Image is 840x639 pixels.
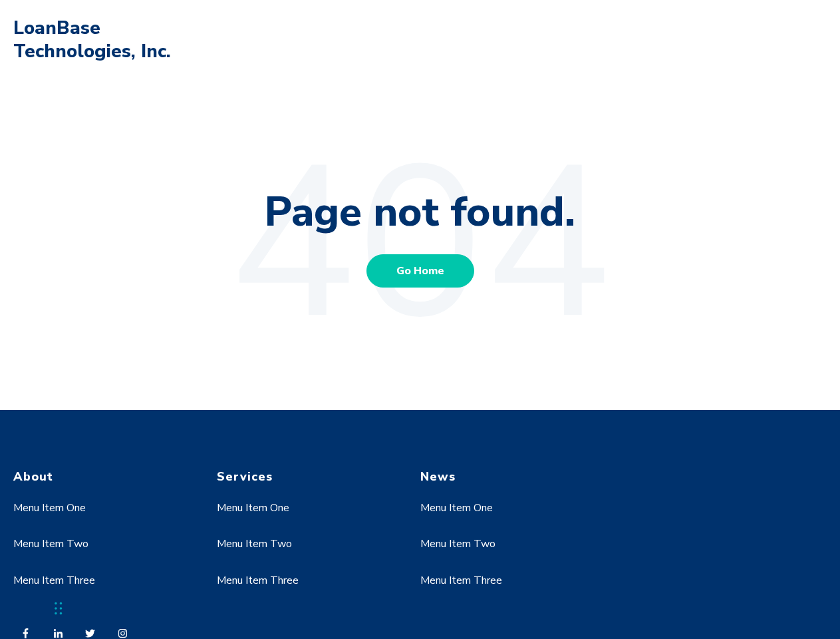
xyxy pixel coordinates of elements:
[366,254,474,288] a: Go Home
[420,485,599,620] div: Navigation Menu
[217,573,299,588] a: Menu Item Three
[217,536,292,551] a: Menu Item Two
[13,469,192,485] h4: About
[217,469,396,485] h4: Services
[55,588,63,628] div: Drag
[420,501,493,515] a: Menu Item One
[420,573,502,588] a: Menu Item Three
[13,186,827,238] h1: Page not found.
[420,536,495,551] a: Menu Item Two
[13,17,180,63] h1: LoanBase Technologies, Inc.
[13,485,192,620] div: Navigation Menu
[13,501,86,515] a: Menu Item One
[420,469,599,485] h4: News
[217,501,289,515] a: Menu Item One
[217,485,396,620] div: Navigation Menu
[13,573,95,588] a: Menu Item Three
[13,536,88,551] a: Menu Item Two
